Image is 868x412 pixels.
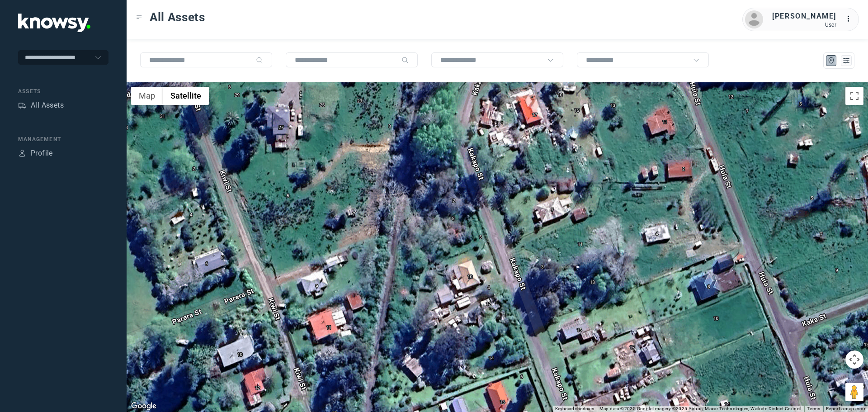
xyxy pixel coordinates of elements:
[18,148,53,159] a: ProfileProfile
[845,14,856,24] div: :
[772,22,836,28] div: User
[845,87,863,105] button: Toggle fullscreen view
[18,135,108,143] div: Management
[256,57,263,64] div: Search
[845,383,863,401] button: Drag Pegman onto the map to open Street View
[129,400,159,412] img: Google
[31,148,53,159] div: Profile
[129,400,159,412] a: Open this area in Google Maps (opens a new window)
[807,406,821,411] a: Terms (opens in new tab)
[18,87,108,95] div: Assets
[18,101,26,109] div: Assets
[401,57,409,64] div: Search
[18,149,26,157] div: Profile
[18,100,64,111] a: AssetsAll Assets
[826,406,865,411] a: Report a map error
[163,87,209,105] button: Show satellite imagery
[842,57,850,65] div: List
[150,9,205,25] span: All Assets
[18,14,90,32] img: Application Logo
[845,14,856,26] div: :
[555,406,594,412] button: Keyboard shortcuts
[31,100,64,111] div: All Assets
[827,57,835,65] div: Map
[599,406,802,411] span: Map data ©2025 Google Imagery ©2025 Airbus, Maxar Technologies, Waikato District Council
[845,350,863,369] button: Map camera controls
[846,15,855,22] tspan: ...
[131,87,163,105] button: Show street map
[772,11,836,22] div: [PERSON_NAME]
[745,10,763,28] img: avatar.png
[136,14,142,20] div: Toggle Menu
